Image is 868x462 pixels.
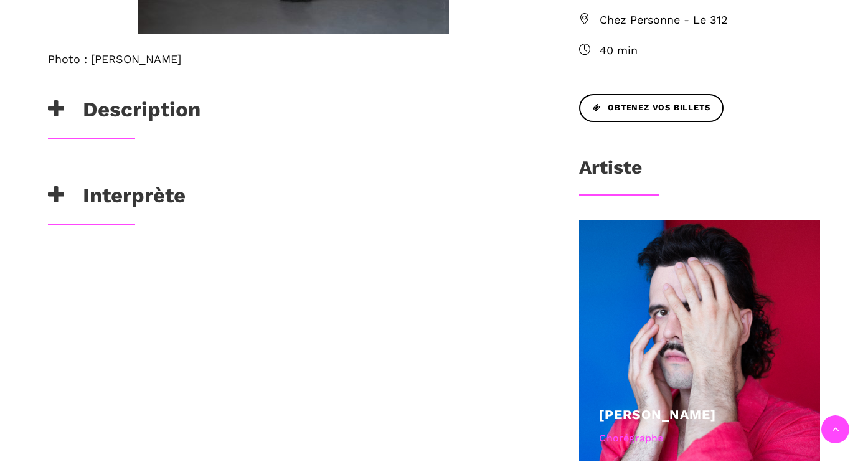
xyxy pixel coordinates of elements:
a: Obtenez vos billets [579,94,724,122]
div: Chorégraphe [599,430,800,446]
a: [PERSON_NAME] [599,407,716,422]
h3: Interprète [48,183,186,214]
span: 40 min [600,42,820,60]
span: Chez Personne - Le 312 [600,11,820,29]
h3: Description [48,97,200,128]
h3: Artiste [579,156,642,187]
h6: Photo : [PERSON_NAME] [48,52,539,66]
span: Obtenez vos billets [593,101,710,115]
